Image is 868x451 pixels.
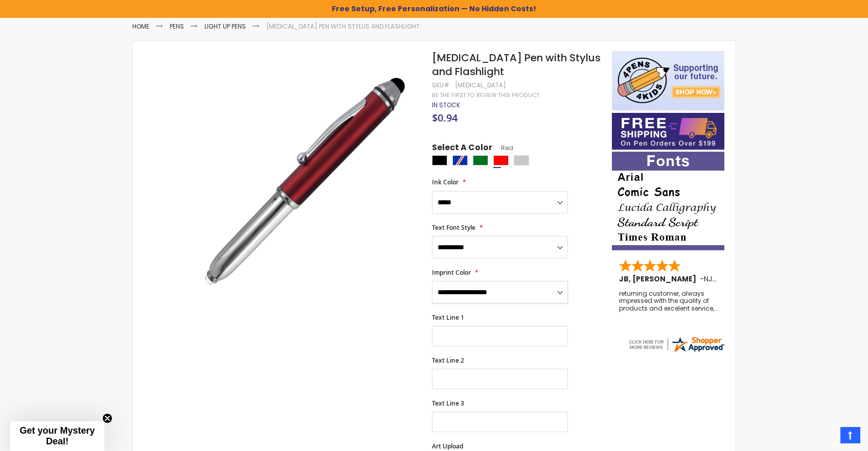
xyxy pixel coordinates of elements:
img: kyra_side_red_1.jpg [185,66,418,299]
img: font-personalization-examples [612,152,724,250]
span: [MEDICAL_DATA] Pen with Stylus and Flashlight [432,51,601,79]
span: Text Line 2 [432,356,464,365]
iframe: Google Customer Reviews [784,423,868,451]
span: Red [492,144,513,152]
a: 4pens.com certificate URL [627,347,725,355]
div: Availability [432,101,460,109]
span: Get your Mystery Deal! [19,425,95,446]
img: 4pens.com widget logo [627,335,725,353]
span: Text Line 1 [432,313,464,322]
button: Close teaser [102,413,112,423]
span: Select A Color [432,142,492,156]
a: Pens [170,22,184,31]
a: Home [132,22,149,31]
img: 4pens 4 kids [612,51,724,110]
span: NJ [704,274,717,284]
span: Text Font Style [432,223,475,232]
span: Art Upload [432,442,463,450]
div: Green [473,155,488,165]
div: [MEDICAL_DATA] [455,81,506,89]
div: Black [432,155,447,165]
span: $0.94 [432,111,458,125]
span: - , [700,274,789,284]
div: Get your Mystery Deal!Close teaser [10,421,104,451]
span: JB, [PERSON_NAME] [619,274,700,284]
div: returning customer, always impressed with the quality of products and excelent service, will retu... [619,290,718,312]
div: Red [493,155,509,165]
span: Ink Color [432,178,459,186]
a: Light Up Pens [204,22,246,31]
div: Silver [514,155,529,165]
span: Imprint Color [432,268,471,277]
a: Be the first to review this product [432,91,539,99]
img: Free shipping on orders over $199 [612,113,724,150]
strong: SKU [432,81,451,89]
span: In stock [432,101,460,109]
li: [MEDICAL_DATA] Pen with Stylus and Flashlight [266,22,420,31]
span: Text Line 3 [432,399,464,408]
